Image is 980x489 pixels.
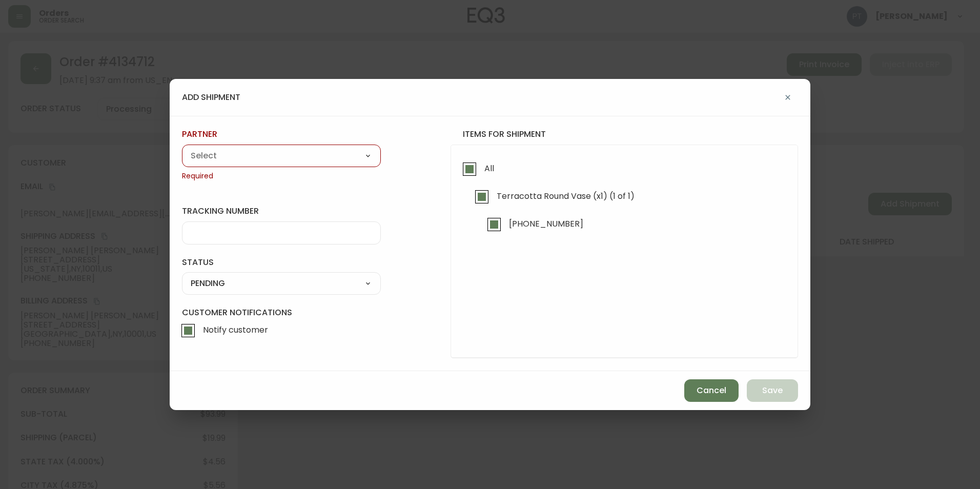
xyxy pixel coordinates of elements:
label: Customer Notifications [182,307,381,342]
span: Terracotta Round Vase (x1) (1 of 1) [497,191,635,201]
label: status [182,257,381,268]
span: Notify customer [203,324,268,335]
span: All [484,163,494,174]
label: tracking number [182,206,381,217]
span: Required [182,171,381,181]
button: Cancel [684,379,739,402]
span: Cancel [697,385,726,396]
h4: items for shipment [451,129,798,140]
span: [PHONE_NUMBER] [509,218,583,229]
h4: add shipment [182,92,240,103]
label: partner [182,129,381,140]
